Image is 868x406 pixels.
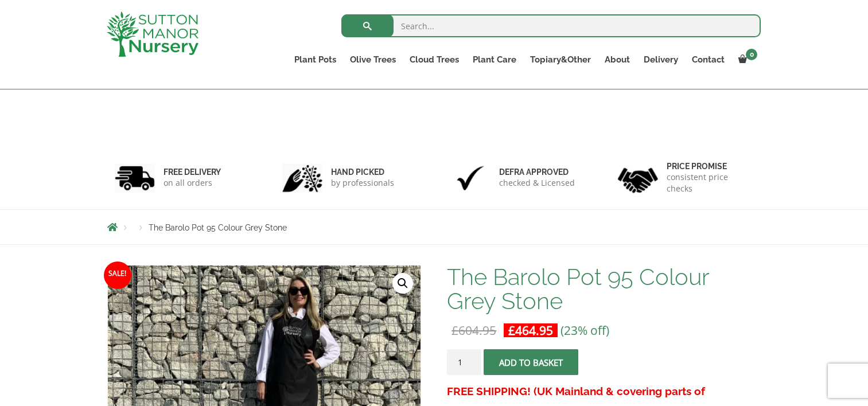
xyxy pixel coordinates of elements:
a: 0 [731,52,761,68]
p: by professionals [331,177,394,189]
span: The Barolo Pot 95 Colour Grey Stone [149,223,287,232]
a: Olive Trees [343,52,403,68]
img: logo [107,11,198,57]
a: Plant Pots [287,52,343,68]
img: 1.jpg [115,163,155,193]
img: 3.jpg [450,163,491,193]
h6: hand picked [331,167,394,177]
a: Plant Care [466,52,523,68]
input: Product quantity [447,349,481,375]
h6: FREE DELIVERY [164,167,221,177]
a: About [598,52,637,68]
button: Add to basket [484,349,578,375]
bdi: 604.95 [451,322,496,338]
bdi: 464.95 [508,322,553,338]
span: (23% off) [560,322,609,338]
a: Topiary&Other [523,52,598,68]
p: on all orders [164,177,221,189]
span: £ [451,322,458,338]
a: Delivery [637,52,685,68]
a: View full-screen image gallery [392,273,413,294]
h6: Price promise [667,161,754,171]
span: 0 [746,49,757,60]
img: 4.jpg [618,161,658,196]
p: checked & Licensed [499,177,575,189]
span: £ [508,322,515,338]
p: consistent price checks [667,171,754,194]
h1: The Barolo Pot 95 Colour Grey Stone [447,265,761,313]
span: Sale! [104,261,131,289]
a: Cloud Trees [403,52,466,68]
nav: Breadcrumbs [107,222,761,232]
img: 2.jpg [282,163,322,193]
h6: Defra approved [499,167,575,177]
input: Search... [341,14,761,37]
a: Contact [685,52,731,68]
